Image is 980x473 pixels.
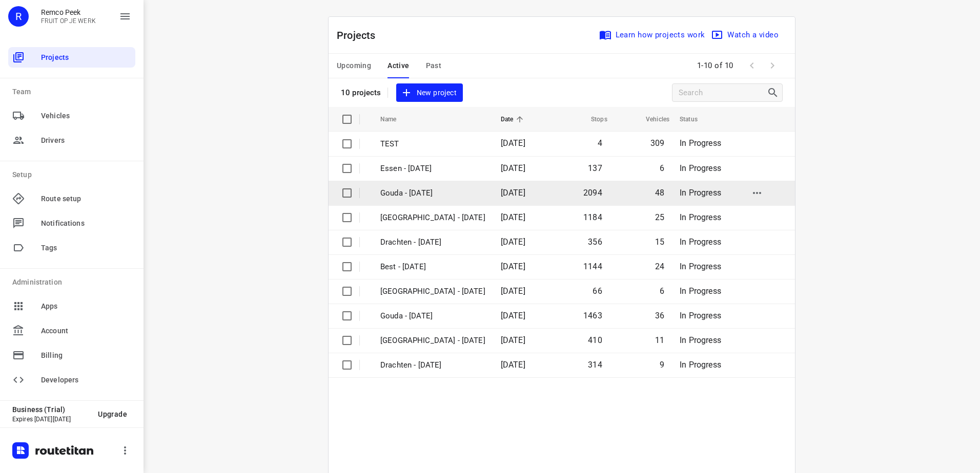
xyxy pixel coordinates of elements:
div: Notifications [8,213,135,233]
span: Notifications [41,218,131,229]
span: Upcoming [337,59,371,72]
div: Route setup [8,188,135,209]
span: [DATE] [501,237,525,247]
span: 1144 [583,262,602,271]
span: Past [426,59,442,72]
p: 10 projects [341,88,381,97]
p: Remco Peek [41,8,96,16]
span: Previous Page [742,55,762,76]
span: 9 [660,360,664,370]
span: In Progress [680,188,721,198]
span: Stops [578,113,607,125]
span: Vehicles [632,113,669,125]
span: 6 [660,286,664,296]
span: 25 [655,212,664,222]
p: Essen - [DATE] [380,163,485,175]
p: Gouda - Tuesday [380,310,485,322]
div: Tags [8,238,135,258]
span: In Progress [680,335,721,345]
div: Account [8,320,135,341]
span: 1-10 of 10 [693,55,738,77]
span: In Progress [680,237,721,247]
div: Drivers [8,130,135,150]
span: Next Page [762,55,783,76]
div: Developers [8,370,135,390]
span: Projects [41,52,131,63]
span: [DATE] [501,360,525,370]
span: [DATE] [501,335,525,345]
span: [DATE] [501,163,525,173]
span: [DATE] [501,311,525,320]
span: Date [501,113,527,125]
span: Vehicles [41,111,131,121]
p: Zwolle - Tuesday [380,335,485,347]
span: 309 [650,138,665,148]
span: Active [387,59,409,72]
p: TEST [380,138,485,150]
span: In Progress [680,262,721,271]
div: Billing [8,345,135,365]
span: [DATE] [501,138,525,148]
span: Billing [41,350,131,361]
p: Team [12,87,135,97]
div: Projects [8,47,135,68]
span: 410 [588,335,602,345]
span: Upgrade [98,410,127,418]
p: Drachten - Tuesday [380,359,485,371]
button: Upgrade [90,405,135,423]
p: Drachten - Wednesday [380,236,485,248]
span: Account [41,326,131,336]
p: Expires [DATE][DATE] [12,416,90,423]
span: Tags [41,243,131,253]
p: Gouda - [DATE] [380,187,485,199]
span: 15 [655,237,664,247]
span: In Progress [680,212,721,222]
span: In Progress [680,360,721,370]
span: [DATE] [501,286,525,296]
p: Antwerpen - Wednesday [380,286,485,297]
span: Name [380,113,410,125]
span: 356 [588,237,602,247]
span: 48 [655,188,664,198]
span: 1184 [583,212,602,222]
p: Administration [12,277,135,288]
span: In Progress [680,138,721,148]
span: [DATE] [501,188,525,198]
span: [DATE] [501,262,525,271]
span: In Progress [680,163,721,173]
span: 314 [588,360,602,370]
span: 24 [655,262,664,271]
span: Apps [41,301,131,312]
span: Status [680,113,711,125]
p: Business (Trial) [12,405,90,414]
span: Developers [41,375,131,385]
span: Drivers [41,135,131,146]
span: New project [402,87,457,99]
span: Route setup [41,193,131,204]
span: In Progress [680,311,721,320]
p: [GEOGRAPHIC_DATA] - [DATE] [380,212,485,224]
span: 4 [598,138,602,148]
div: Apps [8,296,135,316]
span: 6 [660,163,664,173]
div: Search [767,87,782,99]
input: Search projects [679,85,767,101]
p: Setup [12,169,135,180]
div: R [8,6,29,27]
span: [DATE] [501,212,525,222]
button: New project [396,83,463,102]
p: Best - Wednesday [380,261,485,273]
span: 2094 [583,188,602,198]
p: Projects [337,28,384,43]
span: 11 [655,335,664,345]
span: 137 [588,163,602,173]
span: 36 [655,311,664,320]
div: Vehicles [8,105,135,126]
span: 1463 [583,311,602,320]
span: In Progress [680,286,721,296]
p: FRUIT OP JE WERK [41,17,96,25]
span: 66 [593,286,602,296]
